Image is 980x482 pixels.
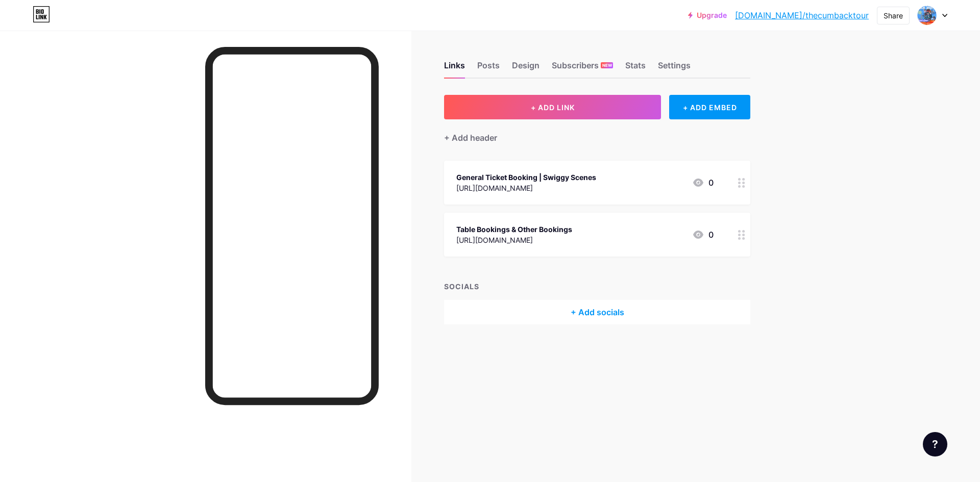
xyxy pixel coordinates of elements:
[444,59,465,78] div: Links
[444,95,661,119] button: + ADD LINK
[884,10,903,21] div: Share
[658,59,691,78] div: Settings
[531,103,575,112] span: + ADD LINK
[512,59,540,78] div: Design
[477,59,500,78] div: Posts
[444,281,750,292] div: SOCIALS
[444,132,497,144] div: + Add header
[602,62,612,68] span: NEW
[444,300,750,324] div: + Add socials
[669,95,750,119] div: + ADD EMBED
[456,183,596,193] div: [URL][DOMAIN_NAME]
[917,6,937,25] img: thecumbacktour
[456,172,596,183] div: General Ticket Booking | Swiggy Scenes
[692,229,714,241] div: 0
[625,59,646,78] div: Stats
[735,9,869,21] a: [DOMAIN_NAME]/thecumbacktour
[692,176,714,189] div: 0
[456,235,572,245] div: [URL][DOMAIN_NAME]
[552,59,613,78] div: Subscribers
[456,224,572,235] div: Table Bookings & Other Bookings
[688,11,727,19] a: Upgrade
